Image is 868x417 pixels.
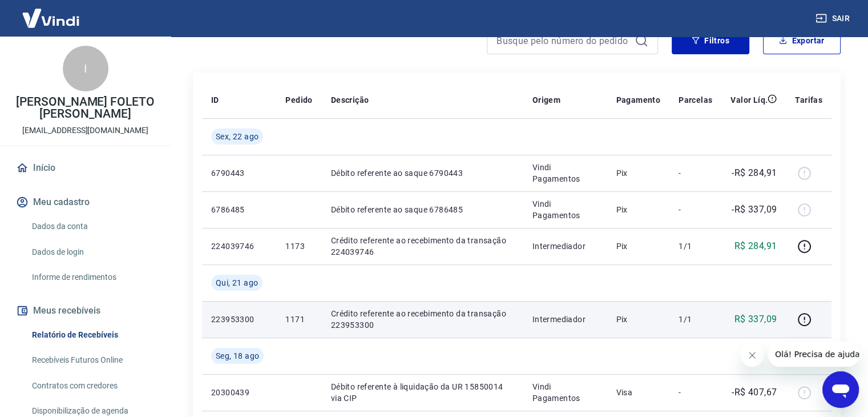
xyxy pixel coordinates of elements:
[679,240,712,252] p: 1/1
[211,167,267,179] p: 6790443
[822,371,859,408] iframe: Botão para abrir a janela de mensagens
[813,8,854,29] button: Sair
[27,323,157,347] a: Relatório de Recebíveis
[732,166,777,180] p: -R$ 284,91
[616,314,660,325] p: Pix
[532,381,598,404] p: Vindi Pagamentos
[672,27,749,54] button: Filtros
[734,312,777,326] p: R$ 337,09
[331,308,514,331] p: Crédito referente ao recebimento da transação 223953300
[331,235,514,258] p: Crédito referente ao recebimento da transação 224039746
[730,94,768,106] p: Valor Líq.
[14,1,88,35] img: Vindi
[679,387,712,398] p: -
[216,131,259,142] span: Sex, 22 ago
[22,125,148,137] p: [EMAIL_ADDRESS][DOMAIN_NAME]
[285,314,312,325] p: 1171
[216,277,258,288] span: Qui, 21 ago
[532,94,560,106] p: Origem
[532,198,598,221] p: Vindi Pagamentos
[211,314,267,325] p: 223953300
[616,94,660,106] p: Pagamento
[27,215,157,238] a: Dados da conta
[27,240,157,264] a: Dados de login
[532,314,598,325] p: Intermediador
[211,94,219,106] p: ID
[616,240,660,252] p: Pix
[211,387,267,398] p: 20300439
[63,46,108,91] div: I
[27,348,157,372] a: Recebíveis Futuros Online
[732,386,777,399] p: -R$ 407,67
[532,162,598,185] p: Vindi Pagamentos
[331,167,514,179] p: Débito referente ao saque 6790443
[741,344,764,367] iframe: Fechar mensagem
[14,298,157,323] button: Meus recebíveis
[734,239,777,253] p: R$ 284,91
[679,94,712,106] p: Parcelas
[679,204,712,215] p: -
[795,94,822,106] p: Tarifas
[27,374,157,398] a: Contratos com credores
[616,387,660,398] p: Visa
[14,155,157,181] a: Início
[331,204,514,215] p: Débito referente ao saque 6786485
[216,350,259,362] span: Seg, 18 ago
[496,32,630,49] input: Busque pelo número do pedido
[331,94,369,106] p: Descrição
[532,240,598,252] p: Intermediador
[679,314,712,325] p: 1/1
[331,381,514,404] p: Débito referente à liquidação da UR 15850014 via CIP
[616,204,660,215] p: Pix
[768,342,859,367] iframe: Mensagem da empresa
[732,203,777,216] p: -R$ 337,09
[14,190,157,215] button: Meu cadastro
[211,240,267,252] p: 224039746
[763,27,841,54] button: Exportar
[285,240,312,252] p: 1173
[9,96,162,120] p: [PERSON_NAME] FOLETO [PERSON_NAME]
[679,167,712,179] p: -
[7,8,96,17] span: Olá! Precisa de ajuda?
[616,167,660,179] p: Pix
[211,204,267,215] p: 6786485
[285,94,312,106] p: Pedido
[27,266,157,289] a: Informe de rendimentos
